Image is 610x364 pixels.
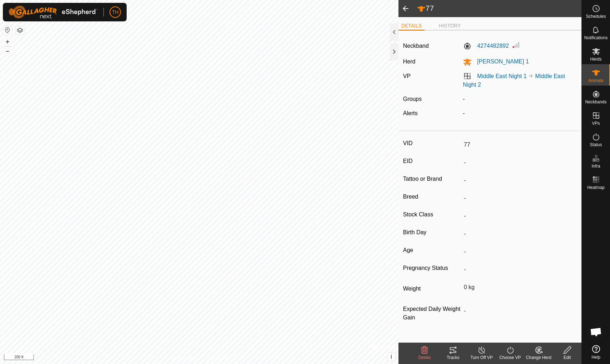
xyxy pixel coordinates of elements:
button: Reset Map [3,26,12,34]
label: Neckband [403,42,429,50]
label: Weight [403,281,461,296]
span: Heatmap [587,185,605,190]
span: TH [112,9,119,16]
span: [PERSON_NAME] 1 [472,58,529,65]
span: Schedules [586,14,606,19]
span: Herds [590,57,601,61]
a: Middle East Night 2 [463,73,565,88]
label: EID [403,157,461,166]
label: 4274482892 [463,42,509,50]
span: Delete [418,355,431,360]
div: Change Herd [524,354,553,361]
li: DETAILS [398,22,425,31]
span: VPs [592,121,600,125]
div: Choose VP [496,354,524,361]
span: Help [591,355,600,359]
span: Notifications [584,36,608,40]
img: Gallagher Logo [9,6,98,19]
span: i [391,354,392,360]
h2: 77 [417,4,581,13]
a: Help [582,342,610,362]
span: Neckbands [585,100,606,104]
label: Groups [403,96,422,102]
label: Pregnancy Status [403,263,461,273]
span: Animals [588,78,604,83]
label: Birth Day [403,228,461,237]
div: Edit [553,354,581,361]
label: Expected Daily Weight Gain [403,305,461,322]
a: Contact Us [206,355,227,361]
div: Open chat [585,321,607,343]
a: Privacy Policy [171,355,198,361]
div: Turn Off VP [467,354,496,361]
label: Tattoo or Brand [403,174,461,184]
img: Signal strength [512,41,520,49]
div: Tracks [439,354,467,361]
label: VP [403,73,411,79]
li: HISTORY [436,22,464,30]
label: Herd [403,58,416,65]
span: Infra [591,164,600,168]
label: Alerts [403,110,418,116]
div: - [460,109,580,118]
label: Breed [403,192,461,201]
label: Stock Class [403,210,461,219]
label: VID [403,139,461,148]
button: i [387,353,395,361]
label: Age [403,246,461,255]
span: Status [590,143,602,147]
img: to [528,73,534,79]
button: + [3,37,12,46]
button: – [3,47,12,55]
a: Middle East Night 1 [477,73,527,79]
button: Map Layers [16,26,24,35]
div: - [460,95,580,103]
